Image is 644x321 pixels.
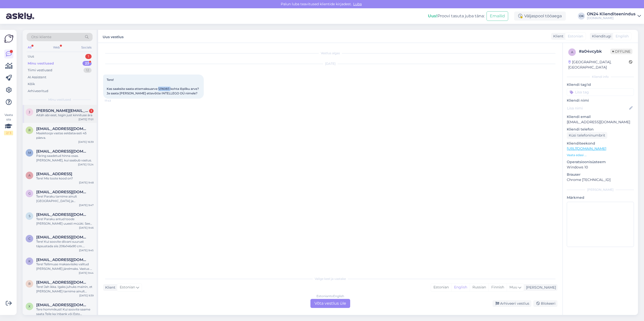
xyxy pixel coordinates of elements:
div: Tere! Paraku tarnime ainult [GEOGRAPHIC_DATA] ja [GEOGRAPHIC_DATA]. [36,194,94,203]
div: Web [52,44,61,51]
div: [DATE] [103,61,557,66]
span: Minu vestlused [48,97,71,102]
span: xxx7770@mail.ru [36,303,89,307]
div: [DATE] 9:47 [79,203,94,207]
p: Kliendi telefon [567,127,634,132]
span: kivikas34@gmail.com [36,258,89,262]
div: 1 [85,54,92,59]
img: Askly Logo [4,34,14,43]
p: Kliendi email [567,114,634,119]
input: Lisa nimi [567,105,628,111]
div: Finnish [489,284,507,291]
p: [EMAIL_ADDRESS][DOMAIN_NAME] [567,119,634,125]
b: Uus! [428,14,437,18]
span: Luba [352,2,363,6]
span: Estonian [568,34,583,39]
a: ON24 Klienditeenindus[DOMAIN_NAME] [587,12,641,20]
p: Chrome [TECHNICAL_ID] [567,177,634,182]
span: arusookatlin@gmail.con [36,172,72,176]
div: OK [578,13,585,20]
div: Küsi telefoninumbrit [567,132,607,139]
div: [DATE] 9:46 [79,226,94,230]
button: Emailid [487,11,508,21]
div: Tere! Mis toote kood on? [36,176,94,181]
span: g [28,191,31,195]
div: [DOMAIN_NAME] [587,16,635,20]
p: Klienditeekond [567,141,634,146]
div: 1 [89,109,94,113]
span: Tere! Kas saaksite saata ettemaksuarve 1216083 kohta lõpliku arve? Ja saata [PERSON_NAME] ettevõt... [107,78,200,95]
span: Otsi kliente [31,34,51,40]
div: All [27,44,32,51]
div: Klienditugi [590,34,611,39]
p: Märkmed [567,195,634,200]
div: ON24 Klienditeenindus [587,12,635,16]
div: [DATE] 9:44 [79,271,94,275]
span: x [28,304,30,308]
div: Valige keel ja vastake [103,277,557,281]
label: Uus vestlus [103,33,124,40]
div: Estonian to English [316,294,344,298]
span: k [28,259,31,263]
span: catandra@vk.com [36,235,89,239]
div: [GEOGRAPHIC_DATA], [GEOGRAPHIC_DATA] [568,59,629,70]
span: janella.anvelt@gmail.com [36,108,89,113]
p: Brauser [567,172,634,177]
span: Estonian [120,285,135,290]
div: # a04vcybk [579,48,610,54]
span: a [28,173,31,177]
span: siimjuks@gmail.com [36,212,89,217]
div: Uus [28,54,34,59]
div: 23 [83,61,92,66]
span: mrngoldman@gmail.com [36,149,89,154]
span: English [616,34,629,39]
input: Lisa tag [567,88,634,96]
span: j [29,110,30,114]
p: Kliendi tag'id [567,82,634,87]
span: s [29,214,30,218]
span: raivis.rukeris@gmail.com [36,280,89,285]
p: Windows 10 [567,165,634,170]
div: English [451,284,470,291]
div: Tere! Tellimuse makseviisiks valitud [PERSON_NAME] järelmaks. Vastus oli positiivne ja tellimus t... [36,262,94,271]
div: Maaletooja vastas eeldatavasti 45 päeva. [36,131,94,140]
span: 17:43 [105,99,124,103]
div: Tere! Kui soovite diivani suurust täpsustada siis 206x146x90 cm. magamisosa mõõdud avatuna 206x12... [36,239,94,248]
div: 12 [84,68,92,73]
div: Võta vestlus üle [310,299,350,308]
div: Aitäh abi eest, tegin just kinnituse ära [36,113,94,117]
div: [DATE] 9:45 [79,248,94,252]
span: c [28,237,31,240]
div: Estonian [431,284,451,291]
div: [DATE] 9:48 [79,181,94,184]
div: Socials [80,44,93,51]
div: Väljaspool tööaega [514,12,566,21]
span: Muu [509,285,517,289]
div: Blokeeri [533,300,557,307]
div: AI Assistent [28,75,46,80]
span: r [28,282,31,286]
div: Tiimi vestlused [28,68,52,73]
p: Operatsioonisüsteem [567,159,634,165]
div: Kõik [28,82,35,87]
a: [URL][DOMAIN_NAME] [567,146,606,151]
div: Russian [470,284,489,291]
div: [DATE] 13:24 [78,163,94,166]
div: [DATE] 16:39 [78,140,94,144]
div: Tere! Jah ikka. Igaks juhuks mainin, et [PERSON_NAME] tarnime ainult [GEOGRAPHIC_DATA] ja [GEOGRA... [36,285,94,294]
div: Arhiveeri vestlus [493,300,531,307]
span: r [28,128,31,132]
div: [PERSON_NAME] [567,187,634,192]
p: Kliendi nimi [567,98,634,103]
span: reigo.heinla@gmail.com [36,126,89,131]
div: Klient [103,285,115,290]
div: [PERSON_NAME] [524,285,556,290]
div: Klient [551,34,563,39]
div: Vestlus algas [103,51,557,55]
div: Vaata siia [4,113,13,135]
span: gailitisjuris8@gmail.com [36,190,89,194]
div: Minu vestlused [28,61,54,66]
div: Kliendi info [567,75,634,79]
div: Arhiveeritud [28,89,48,94]
div: Tere! Paraku antud toode [PERSON_NAME] uuesti müüki. See on toodetud Hiinas. [36,217,94,226]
